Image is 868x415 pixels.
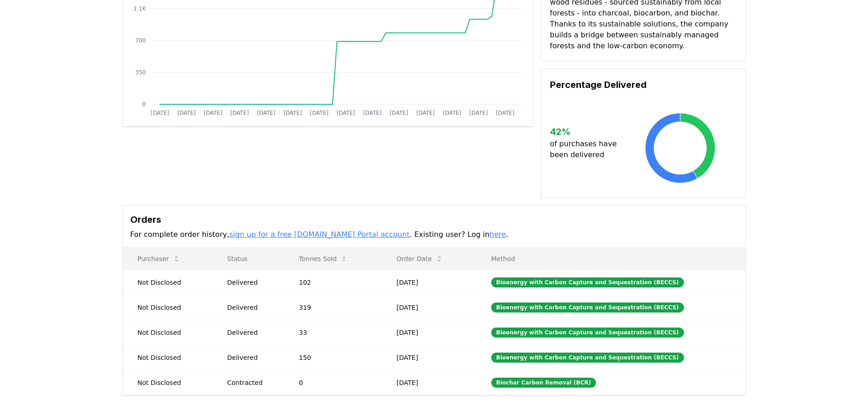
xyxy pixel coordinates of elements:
[491,302,684,313] div: Bioenergy with Carbon Capture and Sequestration (BECCS)
[123,320,213,345] td: Not Disclosed
[382,370,477,395] td: [DATE]
[550,125,624,138] h3: 42 %
[227,353,277,362] div: Delivered
[496,110,514,116] tspan: [DATE]
[469,110,488,116] tspan: [DATE]
[135,37,146,44] tspan: 700
[220,254,277,263] p: Status
[389,250,450,268] button: Order Date
[230,110,249,116] tspan: [DATE]
[491,378,596,388] div: Biochar Carbon Removal (BCR)
[257,110,275,116] tspan: [DATE]
[416,110,435,116] tspan: [DATE]
[382,270,477,295] td: [DATE]
[142,101,146,108] tspan: 0
[284,295,382,320] td: 319
[134,5,146,12] tspan: 1.1K
[550,138,624,160] p: of purchases have been delivered
[177,110,195,116] tspan: [DATE]
[227,278,277,287] div: Delivered
[442,110,461,116] tspan: [DATE]
[135,69,146,76] tspan: 350
[292,250,355,268] button: Tonnes Sold
[491,353,684,363] div: Bioenergy with Carbon Capture and Sequestration (BECCS)
[363,110,381,116] tspan: [DATE]
[382,345,477,370] td: [DATE]
[229,230,410,239] a: sign up for a free [DOMAIN_NAME] Portal account
[382,295,477,320] td: [DATE]
[123,370,213,395] td: Not Disclosed
[382,320,477,345] td: [DATE]
[284,320,382,345] td: 33
[336,110,355,116] tspan: [DATE]
[204,110,222,116] tspan: [DATE]
[284,370,382,395] td: 0
[491,277,684,287] div: Bioenergy with Carbon Capture and Sequestration (BECCS)
[123,270,213,295] td: Not Disclosed
[284,345,382,370] td: 150
[390,110,408,116] tspan: [DATE]
[123,295,213,320] td: Not Disclosed
[491,328,684,338] div: Bioenergy with Carbon Capture and Sequestration (BECCS)
[550,78,736,92] h3: Percentage Delivered
[130,213,738,226] h3: Orders
[284,270,382,295] td: 102
[489,230,506,239] a: here
[130,250,187,268] button: Purchaser
[283,110,302,116] tspan: [DATE]
[130,229,738,240] p: For complete order history, . Existing user? Log in .
[227,328,277,337] div: Delivered
[484,254,738,263] p: Method
[310,110,329,116] tspan: [DATE]
[227,378,277,387] div: Contracted
[150,110,169,116] tspan: [DATE]
[123,345,213,370] td: Not Disclosed
[227,303,277,312] div: Delivered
